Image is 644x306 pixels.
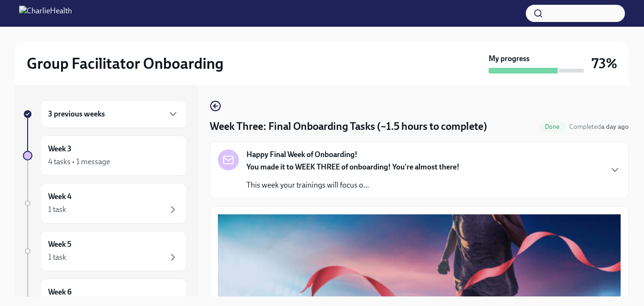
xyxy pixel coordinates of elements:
img: CharlieHealth [19,6,72,21]
h2: Group Facilitator Onboarding [27,54,224,73]
a: Week 34 tasks • 1 message [23,136,187,176]
strong: Happy Final Week of Onboarding! [246,149,358,160]
a: Week 41 task [23,183,187,223]
div: 1 task [48,204,66,215]
h3: 73% [592,55,617,72]
a: Week 51 task [23,231,187,271]
span: Done [539,123,565,130]
h4: Week Three: Final Onboarding Tasks (~1.5 hours to complete) [210,119,487,134]
div: 1 task [48,252,66,263]
h6: Week 3 [48,144,72,154]
h6: 3 previous weeks [48,109,105,119]
div: 3 previous weeks [40,100,187,128]
strong: My progress [489,53,530,64]
h6: Week 6 [48,287,72,297]
span: Completed [569,123,629,131]
strong: a day ago [601,123,629,131]
p: This week your trainings will focus o... [246,180,460,190]
h6: Week 5 [48,239,72,250]
div: 4 tasks • 1 message [48,157,110,167]
span: October 1st, 2025 16:05 [569,122,629,131]
strong: You made it to WEEK THREE of onboarding! You're almost there! [246,162,460,171]
h6: Week 4 [48,191,72,202]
